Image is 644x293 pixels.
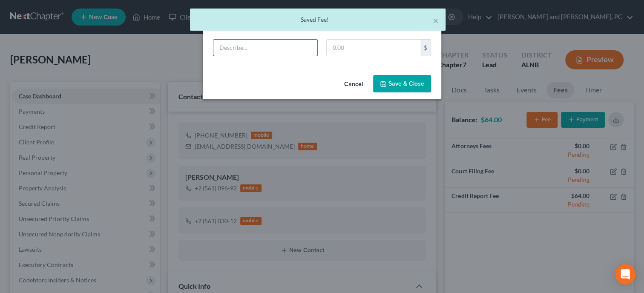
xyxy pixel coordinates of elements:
input: 0.00 [327,40,420,56]
button: Cancel [337,76,370,93]
div: $ [420,40,431,56]
div: Open Intercom Messenger [615,264,635,284]
button: Save & Close [373,75,431,93]
input: Describe... [213,40,317,56]
button: × [433,15,439,26]
div: Saved Fee! [197,15,439,24]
